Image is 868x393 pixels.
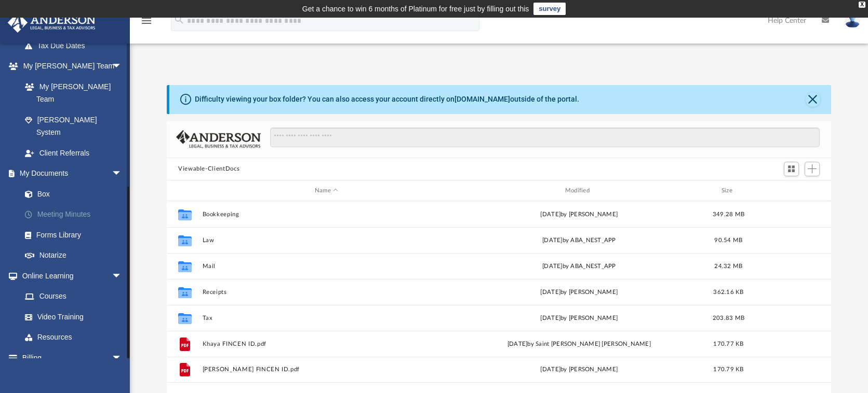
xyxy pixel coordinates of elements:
[455,210,703,219] div: [DATE] by [PERSON_NAME]
[195,94,579,105] div: Difficulty viewing your box folder? You can also access your account directly on outside of the p...
[7,56,132,77] a: My [PERSON_NAME] Teamarrow_drop_down
[15,245,138,266] a: Notarize
[15,224,132,245] a: Forms Library
[15,286,132,307] a: Courses
[203,289,451,296] button: Receipts
[805,162,820,176] button: Add
[713,367,743,373] span: 170.79 KB
[15,204,138,225] a: Meeting Minutes
[140,15,153,27] i: menu
[202,186,450,195] div: Name
[203,263,451,270] button: Mail
[15,76,127,109] a: My [PERSON_NAME] Team
[455,262,703,271] div: [DATE] by ABA_NEST_APP
[203,315,451,321] button: Tax
[714,237,742,243] span: 90.54 MB
[7,347,138,368] a: Billingarrow_drop_down
[173,14,185,25] i: search
[15,143,132,163] a: Client Referrals
[713,341,743,347] span: 170.77 KB
[806,92,820,107] button: Close
[455,288,703,297] div: [DATE] by [PERSON_NAME]
[708,186,750,195] div: Size
[112,347,132,369] span: arrow_drop_down
[7,163,138,184] a: My Documentsarrow_drop_down
[5,12,99,33] img: Anderson Advisors Platinum Portal
[15,327,132,348] a: Resources
[203,367,451,373] button: [PERSON_NAME] FINCEN ID.pdf
[203,237,451,244] button: Law
[455,236,703,245] div: [DATE] by ABA_NEST_APP
[112,163,132,185] span: arrow_drop_down
[302,3,529,15] div: Get a chance to win 6 months of Platinum for free just by filling out this
[455,95,510,103] a: [DOMAIN_NAME]
[15,35,138,56] a: Tax Due Dates
[754,186,826,195] div: id
[15,109,132,143] a: [PERSON_NAME] System
[455,366,703,375] div: [DATE] by [PERSON_NAME]
[270,128,820,147] input: Search files and folders
[203,211,451,218] button: Bookkeeping
[859,2,865,8] div: close
[15,184,132,204] a: Box
[714,263,742,269] span: 24.32 MB
[779,336,803,352] button: More options
[455,314,703,323] div: [DATE] by [PERSON_NAME]
[845,13,860,28] img: User Pic
[203,341,451,347] button: Khaya FINCEN ID.pdf
[171,186,197,195] div: id
[7,265,132,286] a: Online Learningarrow_drop_down
[455,186,703,195] div: Modified
[15,306,127,327] a: Video Training
[140,20,153,27] a: menu
[533,3,566,15] a: survey
[713,289,743,295] span: 362.16 KB
[455,340,703,349] div: [DATE] by Saint [PERSON_NAME] [PERSON_NAME]
[178,164,239,174] button: Viewable-ClientDocs
[713,315,744,321] span: 203.83 MB
[713,212,744,217] span: 349.28 MB
[112,265,132,287] span: arrow_drop_down
[112,56,132,77] span: arrow_drop_down
[784,162,799,176] button: Switch to Grid View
